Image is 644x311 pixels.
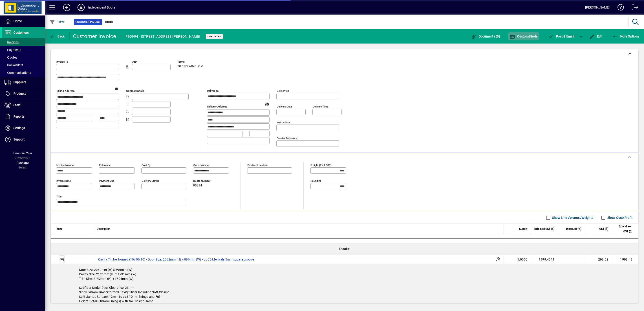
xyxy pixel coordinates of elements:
[16,161,29,164] span: Package
[2,88,45,99] a: Products
[49,18,66,26] button: Filter
[56,164,74,167] mat-label: Invoice number
[177,65,203,68] span: 30 days after EOM
[470,32,501,40] button: Documents (0)
[2,46,45,54] a: Payments
[207,35,221,38] span: Unposted
[13,115,24,118] span: Reports
[614,1,624,15] a: Knowledge Base
[2,69,45,77] a: Communications
[546,32,577,40] button: Post & Email
[508,32,539,40] button: Custom Fields
[551,215,593,220] label: Show Line Volumes/Weights
[60,3,74,11] button: Add
[88,4,115,11] div: Independent Doors
[277,89,289,92] mat-label: Deliver via
[4,63,23,67] span: Backorders
[56,195,62,198] mat-label: Title
[588,32,604,40] button: Edit
[13,138,25,141] span: Support
[629,1,638,15] a: Logout
[142,179,159,182] mat-label: Delivery status
[50,20,65,24] span: Filter
[113,85,120,92] a: View on map
[277,121,290,124] mat-label: Instructions
[99,164,110,167] mat-label: Reference
[534,226,554,231] span: Rate excl GST ($)
[177,60,204,63] span: Terms
[193,184,202,187] span: 90994
[97,226,110,231] span: Description
[193,180,220,182] span: Quote number
[2,38,45,46] a: Invoices
[585,4,610,11] div: [PERSON_NAME]
[13,80,26,84] span: Suppliers
[311,179,321,182] mat-label: Rounding
[277,137,297,140] mat-label: Courier Reference
[142,164,150,167] mat-label: Sold by
[13,31,29,34] span: Customers
[73,33,116,40] div: Customer Invoice
[126,33,200,40] div: #90994 - [STREET_ADDRESS][PERSON_NAME]
[132,60,137,63] mat-label: Attn
[589,35,603,38] span: Edit
[99,179,114,182] mat-label: Payment due
[13,92,26,95] span: Products
[584,255,611,264] td: 299.92
[56,60,68,63] mat-label: Invoice To
[2,54,45,61] a: Quotes
[556,35,558,38] span: P
[611,255,638,264] td: 1999.43
[599,226,608,231] span: GST ($)
[2,111,45,122] a: Reports
[611,32,641,40] button: More Options
[4,48,21,52] span: Payments
[13,126,25,130] span: Settings
[13,151,32,155] span: Financial Year
[50,35,65,38] span: Back
[207,89,219,92] mat-label: Deliver To
[533,257,554,262] div: 1999.4311
[97,257,255,262] label: Cavity Timberformed (10/90/10) - Door Size: 2062mm (H) x 896mm (W) - ULCD Merivale 5mm square groove
[517,257,528,262] span: 1.0000
[2,100,45,111] a: Staff
[614,224,632,234] span: Extend excl GST ($)
[74,3,88,11] button: Profile
[2,134,45,145] a: Support
[607,215,633,220] label: Show Cost/Profit
[2,16,45,27] a: Home
[566,226,581,231] span: Discount (%)
[471,35,500,38] span: Documents (0)
[247,164,267,167] mat-label: Product location
[13,19,22,23] span: Home
[4,71,31,74] span: Communications
[193,164,210,167] mat-label: Order number
[49,32,66,40] button: Back
[509,35,538,38] span: Custom Fields
[4,56,17,59] span: Quotes
[311,164,331,167] mat-label: Freight (excl GST)
[2,61,45,69] a: Backorders
[75,20,100,24] span: Customer Invoice
[51,243,638,255] div: Ensuite:
[612,35,640,38] span: More Options
[56,179,71,182] mat-label: Invoice date
[13,103,20,107] span: Staff
[45,32,70,40] app-page-header-button: Back
[313,105,328,108] mat-label: Delivery time
[277,105,292,108] mat-label: Delivery date
[57,226,62,231] span: Item
[2,77,45,88] a: Suppliers
[2,123,45,134] a: Settings
[519,226,527,231] span: Supply
[264,100,271,107] a: View on map
[4,40,19,44] span: Invoices
[548,35,574,38] span: ost & Email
